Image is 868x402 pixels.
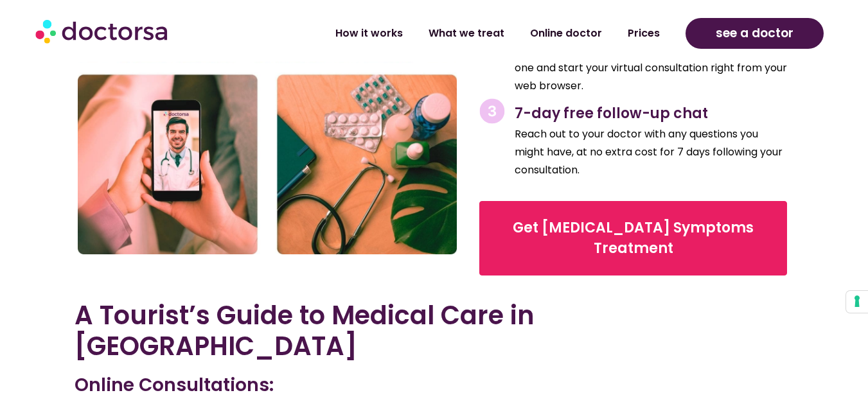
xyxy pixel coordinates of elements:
a: What we treat [416,19,517,48]
p: Reach out to your doctor with any questions you might have, at no extra cost for 7 days following... [515,125,787,179]
a: Online doctor [517,19,615,48]
a: Get [MEDICAL_DATA] Symptoms Treatment [479,201,787,275]
button: Your consent preferences for tracking technologies [846,291,868,313]
p: Doctors respond in minutes. Select your preferred one and start your virtual consultation right f... [515,41,787,95]
span: 7-day free follow-up chat [515,103,708,123]
a: see a doctor [686,18,824,49]
a: Prices [615,19,673,48]
h3: Online Consultations: [75,372,794,399]
a: How it works [323,19,416,48]
nav: Menu [231,19,673,48]
h2: A Tourist’s Guide to Medical Care in [GEOGRAPHIC_DATA] [75,300,794,362]
span: Get [MEDICAL_DATA] Symptoms Treatment [499,218,767,259]
span: see a doctor [716,23,793,44]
